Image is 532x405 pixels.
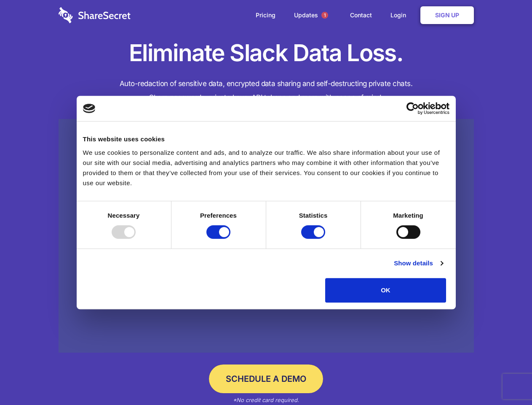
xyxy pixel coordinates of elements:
span: 1 [321,12,328,19]
a: Contact [342,2,380,28]
a: Sign Up [420,6,474,24]
em: *No credit card required. [233,397,299,403]
a: Schedule a Demo [209,364,323,393]
img: logo-wordmark-white-trans-d4663122ce5f474addd5e946df7df03e33cb6a1c49d2221995e7729f52c070b2.svg [59,7,131,23]
strong: Marketing [393,212,423,219]
h1: Eliminate Slack Data Loss. [59,38,474,68]
a: Show details [394,258,443,268]
strong: Preferences [200,212,237,219]
a: Pricing [247,2,284,28]
div: This website uses cookies [83,134,449,144]
div: We use cookies to personalize content and ads, and to analyze our traffic. We also share informat... [83,148,449,188]
h4: Auto-redaction of sensitive data, encrypted data sharing and self-destructing private chats. Shar... [59,77,474,105]
a: Usercentrics Cookiebot - opens in a new window [376,102,449,115]
button: OK [325,278,446,302]
a: Wistia video thumbnail [59,119,474,353]
strong: Statistics [299,212,328,219]
img: logo [83,104,96,113]
a: Login [382,2,419,28]
strong: Necessary [108,212,140,219]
